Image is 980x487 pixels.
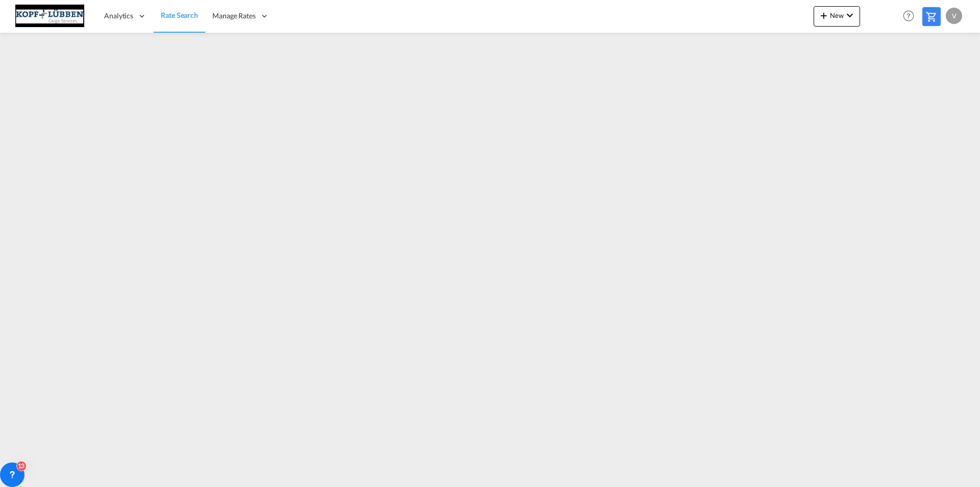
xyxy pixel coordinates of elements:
[212,11,256,21] span: Manage Rates
[844,9,856,21] md-icon: icon-chevron-down
[900,7,922,26] div: Help
[15,5,84,28] img: 25cf3bb0aafc11ee9c4fdbd399af7748.JPG
[161,11,198,19] span: Rate Search
[818,11,856,19] span: New
[818,9,830,21] md-icon: icon-plus 400-fg
[814,6,860,27] button: icon-plus 400-fgNewicon-chevron-down
[900,7,917,25] span: Help
[946,8,962,24] div: v
[104,11,133,21] span: Analytics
